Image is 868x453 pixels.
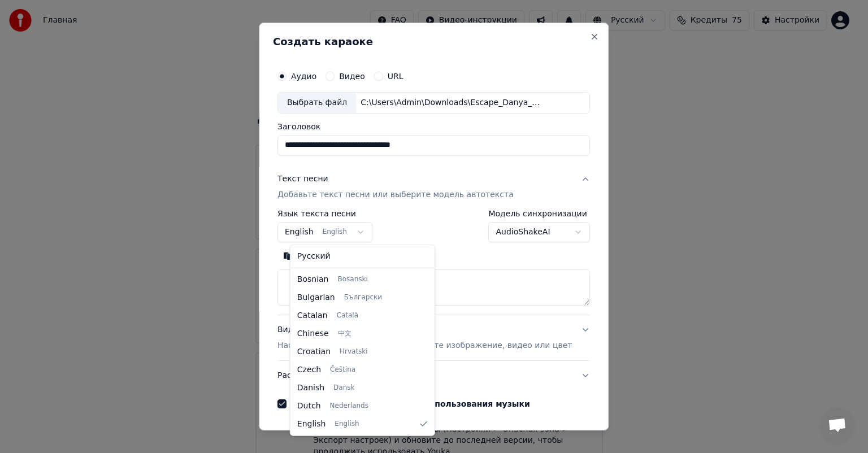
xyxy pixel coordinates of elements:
[297,419,326,430] span: English
[297,364,321,376] span: Czech
[297,328,329,339] span: Chinese
[297,310,328,321] span: Catalan
[330,402,368,411] span: Nederlands
[337,275,367,284] span: Bosanski
[330,365,355,374] span: Čeština
[338,329,351,338] span: 中文
[335,420,359,429] span: English
[297,251,331,262] span: Русский
[337,311,358,320] span: Català
[340,347,368,356] span: Hrvatski
[297,382,324,394] span: Danish
[297,346,331,358] span: Croatian
[344,293,382,302] span: Български
[333,384,354,393] span: Dansk
[297,274,329,285] span: Bosnian
[297,292,335,303] span: Bulgarian
[297,400,321,412] span: Dutch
